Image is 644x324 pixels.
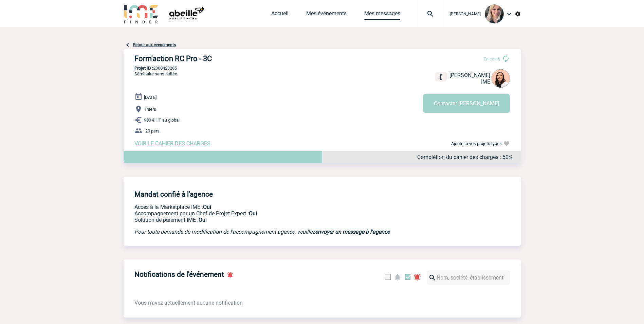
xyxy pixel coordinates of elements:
h4: Notifications de l'événement [134,270,224,278]
img: 129834-0.png [492,69,510,88]
h4: Mandat confié à l'agence [134,190,213,198]
img: IME-Finder [124,4,159,23]
span: Vous n'avez actuellement aucune notification [134,300,243,306]
span: [PERSON_NAME] [450,12,481,16]
img: fixe.png [438,74,444,80]
p: Prestation payante [134,210,416,217]
p: Conformité aux process achat client, Prise en charge de la facturation, Mutualisation de plusieur... [134,217,416,223]
span: IME [481,78,490,85]
b: Oui [203,204,211,210]
img: Ajouter à vos projets types [503,140,510,147]
span: Ajouter à vos projets types [451,141,502,146]
img: 129785-0.jpg [485,4,504,23]
span: 20 pers. [145,128,161,133]
span: Séminaire sans nuitée [134,71,177,76]
b: Projet ID : [134,66,153,71]
span: En cours [484,56,500,61]
span: [DATE] [144,95,157,100]
a: envoyer un message à l'agence [315,229,390,235]
h3: Form'action RC Pro - 3C [134,54,338,63]
a: Retour aux événements [133,42,176,47]
a: Accueil [271,10,289,20]
b: Oui [249,210,257,217]
p: Accès à la Marketplace IME : [134,204,416,210]
b: Oui [199,217,207,223]
p: 2000423285 [124,66,521,71]
a: Mes événements [306,10,347,20]
a: VOIR LE CAHIER DES CHARGES [134,140,210,147]
span: Thiers [144,107,156,112]
span: 900 € HT au global [144,118,180,123]
em: Pour toute demande de modification de l'accompagnement agence, veuillez [134,229,390,235]
span: [PERSON_NAME] [449,72,490,78]
a: Mes messages [364,10,400,20]
button: Contacter [PERSON_NAME] [423,94,510,113]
